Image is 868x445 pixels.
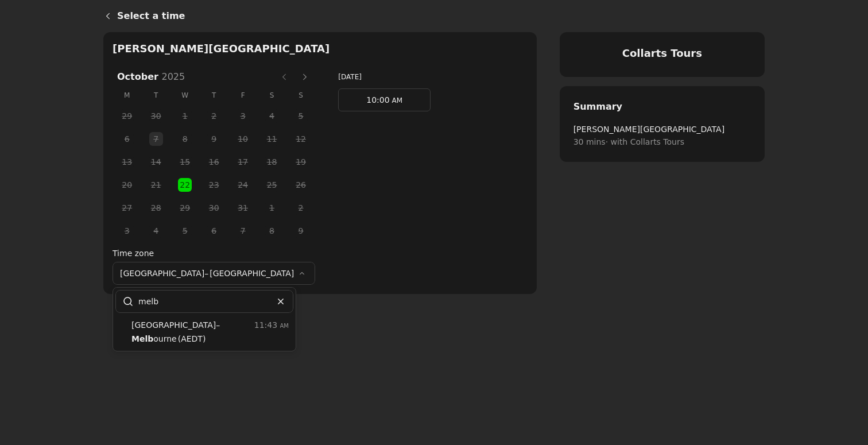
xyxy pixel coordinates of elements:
button: Saturday, 11 October 2025 [265,132,279,146]
h4: Collarts Tours [573,46,751,61]
button: Sunday, 2 November 2025 [294,201,308,215]
span: 21 [148,176,165,194]
button: Monday, 13 October 2025 [120,155,134,169]
button: Thursday, 30 October 2025 [207,201,221,215]
span: 31 [234,199,251,216]
span: ​ [118,319,127,331]
button: Thursday, 9 October 2025 [207,132,221,146]
button: Saturday, 25 October 2025 [265,178,279,192]
span: W [170,86,199,105]
h2: Summary [573,100,751,114]
span: AM [390,96,402,105]
span: 3 [118,222,135,239]
span: 5 [176,222,193,239]
span: S [286,86,316,105]
button: Sunday, 26 October 2025 [294,178,308,192]
span: 28 [148,199,165,216]
span: 27 [118,199,135,216]
h3: October [113,70,274,84]
span: 24 [234,176,251,194]
button: Tuesday, 14 October 2025 [149,155,163,169]
h2: [PERSON_NAME][GEOGRAPHIC_DATA] [113,41,528,56]
span: 9 [206,130,223,148]
button: Next month [296,68,314,86]
span: 30 [206,199,223,216]
button: Saturday, 4 October 2025 [265,109,279,123]
button: Saturday, 18 October 2025 [265,155,279,169]
span: S [257,86,286,105]
button: Sunday, 9 November 2025 [294,224,308,238]
span: 7 [234,222,251,239]
span: 10 [234,130,251,148]
button: Monday, 20 October 2025 [120,178,134,192]
button: Monday, 29 September 2025 [120,109,134,123]
span: 11 [263,130,281,148]
span: Melb [131,334,153,343]
span: 20 [118,176,135,194]
button: Tuesday, 30 September 2025 [149,109,163,123]
button: Friday, 24 October 2025 [236,178,250,192]
span: 30 [148,107,165,125]
button: Monday, 3 November 2025 [120,224,134,238]
label: Time zone [113,247,315,260]
a: 10:00 AM [338,88,431,111]
button: Tuesday, 4 November 2025 [149,224,163,238]
span: 13 [118,153,135,171]
span: 8 [176,130,193,148]
span: 2 [292,199,309,216]
span: 29 [118,107,135,125]
button: Thursday, 16 October 2025 [207,155,221,169]
a: Back [94,2,117,30]
span: 2025 [162,71,185,82]
button: Friday, 3 October 2025 [236,109,250,123]
button: [GEOGRAPHIC_DATA]–[GEOGRAPHIC_DATA] [113,262,315,285]
button: Wednesday, 5 November 2025 [178,224,192,238]
input: Search... [134,290,275,313]
button: Previous month [275,68,293,86]
span: 9 [292,222,309,239]
span: 14 [148,153,165,171]
span: 12 [292,130,309,148]
span: 17 [234,153,251,171]
span: T [141,86,170,105]
button: Tuesday, 28 October 2025 [149,201,163,215]
span: 10:00 [366,95,389,105]
span: 25 [263,176,281,194]
span: 7 [148,130,165,148]
span: [PERSON_NAME][GEOGRAPHIC_DATA] [573,123,751,136]
button: Tuesday, 7 October 2025 [149,132,163,146]
span: 18 [263,153,281,171]
span: ​ [115,295,134,308]
span: 4 [263,107,281,125]
button: Wednesday, 22 October 2025 selected [178,178,192,192]
span: 3 [234,107,251,125]
button: Friday, 7 November 2025 [236,224,250,238]
span: 23 [206,176,223,194]
span: 26 [292,176,309,194]
button: Monday, 6 October 2025 [120,132,134,146]
span: 19 [292,153,309,171]
span: ourne [131,332,177,345]
span: 30 mins · with Collarts Tours [573,136,751,148]
button: Friday, 10 October 2025 [236,132,250,146]
button: Sunday, 5 October 2025 [294,109,308,123]
h1: Select a time [117,9,765,23]
span: 6 [206,222,223,239]
span: 16 [206,153,223,171]
div: Search... [115,315,293,349]
button: Wednesday, 1 October 2025 [178,109,192,123]
button: Monday, 27 October 2025 [120,201,134,215]
button: Sunday, 19 October 2025 [294,155,308,169]
span: ​ [275,295,293,308]
span: F [228,86,257,105]
span: 1 [176,107,193,125]
span: M [113,86,141,105]
span: 6 [118,130,135,148]
span: 2 [206,107,223,125]
h3: [DATE] [338,71,525,83]
span: ( AEDT ) [178,332,206,345]
span: 11:43 [254,319,280,331]
span: 5 [292,107,309,125]
button: Wednesday, 15 October 2025 [178,155,192,169]
button: Wednesday, 8 October 2025 [178,132,192,146]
